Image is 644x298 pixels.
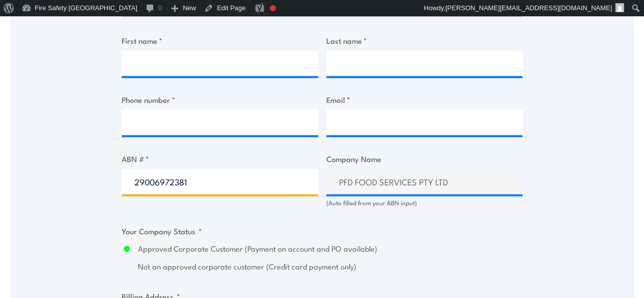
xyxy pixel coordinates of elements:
div: (Auto filled from your ABN input) [326,198,523,208]
div: Focus keyphrase not set [270,5,276,11]
label: Email [326,94,523,105]
label: Phone number [122,94,318,105]
label: Company Name [326,153,523,165]
label: Not an approved corporate customer (Credit card payment only) [138,261,522,273]
span: [PERSON_NAME][EMAIL_ADDRESS][DOMAIN_NAME] [445,4,612,12]
legend: Your Company Status [122,225,202,237]
label: First name [122,35,318,46]
label: ABN # [122,153,318,165]
label: Approved Corporate Customer (Payment on account and PO available) [138,243,522,255]
label: Last name [326,35,523,46]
